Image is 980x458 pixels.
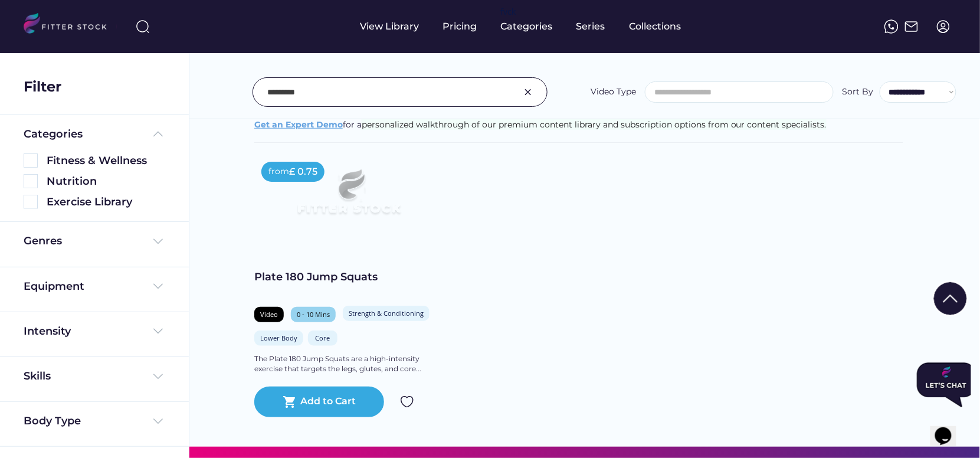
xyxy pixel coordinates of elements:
div: 0 - 10 Mins [297,310,330,319]
img: Group%201000002324.svg [400,395,414,409]
div: Intensity [24,324,71,339]
div: Categories [24,127,83,142]
div: Strength & Conditioning [349,309,424,318]
img: Frame%2079%20%281%29.svg [273,155,424,240]
div: Lower Body [260,333,297,342]
button: shopping_cart [283,395,297,409]
div: Equipment [24,279,84,294]
img: Frame%20%284%29.svg [151,324,165,338]
div: View Library [360,20,419,33]
img: meteor-icons_whatsapp%20%281%29.svg [884,19,899,34]
iframe: To enrich screen reader interactions, please activate Accessibility in Grammarly extension settings [254,155,443,261]
a: Get an Expert Demo [254,119,343,130]
span: personalized walkthrough of our premium content library and subscription options from our content... [362,119,827,130]
div: Video Type [591,86,636,98]
div: Pricing [443,20,477,33]
img: search-normal%203.svg [136,19,150,34]
div: Exercise Library [47,195,165,210]
img: Frame%20%284%29.svg [151,414,165,428]
img: Frame%20%284%29.svg [151,369,165,384]
div: £ 0.75 [289,165,317,178]
div: fvck [501,6,516,18]
div: Sort By [843,86,874,98]
img: Frame%2051.svg [904,19,919,34]
img: Frame%20%285%29.svg [151,127,165,141]
div: Genres [24,234,62,248]
img: Frame%20%284%29.svg [151,279,165,293]
img: Group%201000002326.svg [521,85,535,99]
div: Fitness & Wellness [47,153,165,168]
div: Skills [24,369,53,384]
div: Video [260,310,278,319]
img: LOGO.svg [24,13,117,37]
div: The Plate 180 Jump Squats are a high-intensity exercise that targets the legs, glutes, and core... [254,354,443,374]
img: Chat attention grabber [5,5,64,50]
div: Categories [501,20,553,33]
iframe: chat widget [930,411,968,446]
div: Add to Cart [301,395,356,409]
img: Rectangle%205126.svg [24,174,38,188]
img: Rectangle%205126.svg [24,153,38,168]
div: Plate 180 Jump Squats [254,270,443,284]
div: Series [576,20,606,33]
img: Frame%20%284%29.svg [151,234,165,248]
div: Core [314,333,332,342]
img: Rectangle%205126.svg [24,195,38,209]
img: profile-circle.svg [936,19,950,34]
div: Body Type [24,414,81,428]
div: Nutrition [47,174,165,189]
div: from [268,166,289,178]
iframe: chat widget [912,358,971,412]
div: Collections [630,20,681,33]
img: Group%201000002322%20%281%29.svg [934,282,967,315]
div: Filter [24,77,61,97]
